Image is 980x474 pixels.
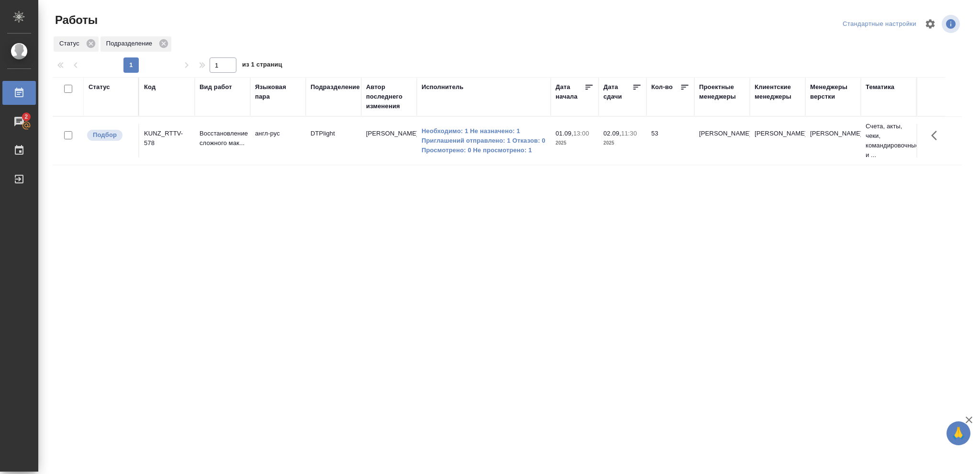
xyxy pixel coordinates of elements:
[59,39,83,48] p: Статус
[54,36,99,52] div: Статус
[947,421,970,445] button: 🙏
[53,12,98,28] span: Работы
[573,130,589,137] p: 13:00
[950,423,967,443] span: 🙏
[250,124,306,158] td: англ-рус
[556,82,584,102] div: Дата начала
[144,129,190,148] div: KUNZ_RTTV-578
[200,129,245,148] p: Восстановление сложного мак...
[810,82,856,102] div: Менеджеры верстки
[361,124,417,158] td: [PERSON_NAME]
[866,82,894,92] div: Тематика
[200,82,232,92] div: Вид работ
[93,130,117,140] p: Подбор
[306,124,361,158] td: DTPlight
[2,110,36,134] a: 2
[694,124,750,158] td: [PERSON_NAME]
[866,122,912,160] p: Счета, акты, чеки, командировочные и ...
[311,82,360,92] div: Подразделение
[840,17,919,32] div: split button
[89,82,110,92] div: Статус
[100,36,171,52] div: Подразделение
[925,124,948,147] button: Здесь прячутся важные кнопки
[651,82,673,92] div: Кол-во
[942,15,962,33] span: Посмотреть информацию
[255,82,301,102] div: Языковая пара
[750,124,805,158] td: [PERSON_NAME]
[603,82,632,102] div: Дата сдачи
[242,59,282,73] span: из 1 страниц
[556,130,573,137] p: 01.09,
[366,82,412,111] div: Автор последнего изменения
[621,130,637,137] p: 11:30
[86,129,134,142] div: Можно подбирать исполнителей
[144,82,156,92] div: Код
[603,138,642,148] p: 2025
[106,39,156,48] p: Подразделение
[556,138,594,148] p: 2025
[919,12,942,35] span: Настроить таблицу
[603,130,621,137] p: 02.09,
[422,126,546,155] a: Необходимо: 1 Не назначено: 1 Приглашений отправлено: 1 Отказов: 0 Просмотрено: 0 Не просмотрено: 1
[755,82,801,102] div: Клиентские менеджеры
[422,82,464,92] div: Исполнитель
[699,82,745,102] div: Проектные менеджеры
[19,112,33,122] span: 2
[646,124,694,158] td: 53
[810,129,856,138] p: [PERSON_NAME]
